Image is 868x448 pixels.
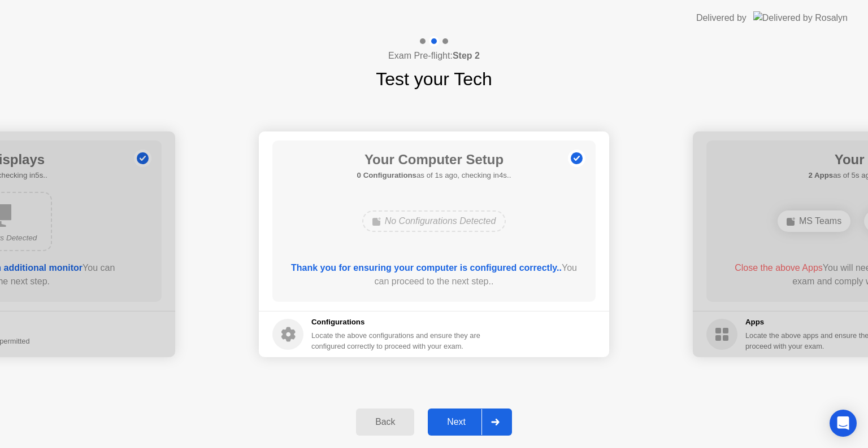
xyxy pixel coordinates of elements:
button: Back [356,409,414,436]
img: Delivered by Rosalyn [753,11,848,24]
div: Next [431,417,481,427]
h5: Configurations [311,317,483,328]
h5: as of 1s ago, checking in4s.. [357,170,511,181]
button: Next [428,409,512,436]
b: 0 Configurations [357,171,416,179]
div: No Configurations Detected [362,210,506,232]
div: You can proceed to the next step.. [289,261,580,288]
div: Locate the above configurations and ensure they are configured correctly to proceed with your exam. [311,330,483,352]
div: Open Intercom Messenger [830,410,857,437]
div: Delivered by [696,11,747,25]
div: Back [359,417,411,427]
h1: Your Computer Setup [357,150,511,170]
h1: Test your Tech [376,65,492,93]
h4: Exam Pre-flight: [388,49,480,63]
b: Step 2 [453,51,480,60]
b: Thank you for ensuring your computer is configured correctly.. [291,263,562,273]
